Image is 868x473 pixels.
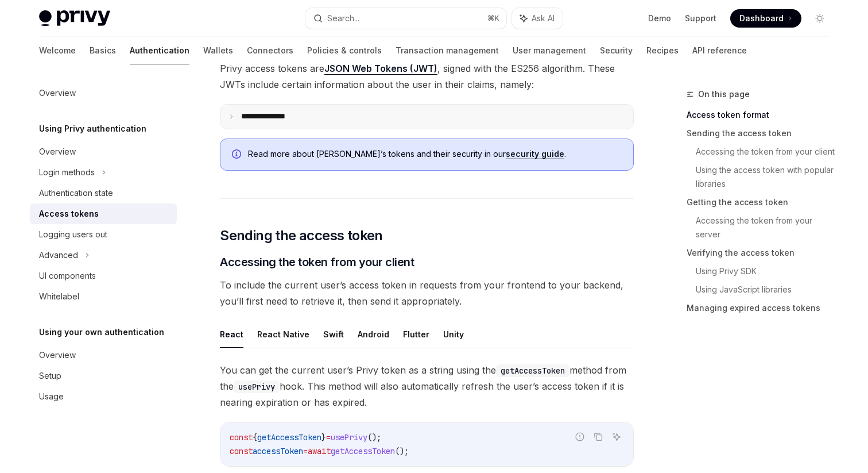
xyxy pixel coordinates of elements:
button: Ask AI [512,8,563,29]
a: UI components [30,266,177,286]
div: Advanced [39,248,78,262]
button: Swift [323,321,344,348]
a: Wallets [203,37,233,64]
code: usePrivy [234,380,280,393]
span: To include the current user’s access token in requests from your frontend to your backend, you’ll... [220,277,634,309]
a: Support [685,13,716,24]
span: ⌘ K [487,14,499,23]
a: Basics [90,37,116,64]
a: Using Privy SDK [696,262,838,280]
a: Usage [30,386,177,407]
span: (); [395,446,409,456]
span: Sending the access token [220,226,383,245]
a: Demo [648,13,671,24]
button: Android [358,321,389,348]
div: Setup [39,369,61,383]
span: await [308,446,331,456]
button: Search...⌘K [305,8,506,29]
a: Overview [30,83,177,103]
a: Logging users out [30,224,177,245]
button: Copy the contents from the code block [591,429,606,444]
a: Dashboard [730,9,801,28]
span: getAccessToken [331,446,395,456]
button: Ask AI [609,429,624,444]
a: Authentication state [30,183,177,203]
div: Logging users out [39,228,107,241]
span: = [303,446,308,456]
code: getAccessToken [496,364,569,377]
a: Accessing the token from your client [696,143,838,161]
span: usePrivy [331,432,367,443]
span: const [230,446,253,456]
a: Access tokens [30,203,177,224]
span: On this page [698,87,750,101]
span: (); [367,432,381,443]
span: const [230,432,253,443]
span: You can get the current user’s Privy token as a string using the method from the hook. This metho... [220,362,634,410]
a: Verifying the access token [687,244,838,262]
a: Authentication [130,37,189,64]
div: Authentication state [39,186,113,200]
a: JSON Web Tokens (JWT) [324,63,437,75]
a: API reference [692,37,747,64]
div: Whitelabel [39,290,79,303]
div: Search... [327,11,359,25]
span: Privy access tokens are , signed with the ES256 algorithm. These JWTs include certain information... [220,60,634,93]
div: Access tokens [39,207,99,221]
a: Connectors [247,37,293,64]
button: React [220,321,243,348]
button: Toggle dark mode [811,9,829,28]
a: User management [513,37,586,64]
a: Managing expired access tokens [687,299,838,317]
a: Using the access token with popular libraries [696,161,838,193]
span: = [326,432,331,443]
button: Flutter [403,321,429,348]
a: Using JavaScript libraries [696,280,838,299]
div: Overview [39,348,76,362]
a: Overview [30,141,177,162]
span: Ask AI [532,13,555,24]
span: Dashboard [739,13,784,24]
button: Unity [443,321,464,348]
a: Whitelabel [30,286,177,307]
a: Setup [30,366,177,386]
a: Access token format [687,106,838,124]
h5: Using Privy authentication [39,122,146,136]
a: Transaction management [396,37,499,64]
a: Accessing the token from your server [696,211,838,244]
h5: Using your own authentication [39,325,164,339]
a: Welcome [39,37,76,64]
span: } [321,432,326,443]
a: Security [600,37,633,64]
img: light logo [39,10,110,26]
a: Getting the access token [687,193,838,211]
a: Recipes [646,37,679,64]
span: Read more about [PERSON_NAME]’s tokens and their security in our . [248,148,622,160]
div: Usage [39,390,64,403]
span: getAccessToken [257,432,321,443]
a: Overview [30,345,177,366]
span: Accessing the token from your client [220,254,414,270]
div: UI components [39,269,96,283]
button: Report incorrect code [572,429,587,444]
svg: Info [232,149,243,161]
div: Login methods [39,166,95,179]
a: Policies & controls [307,37,382,64]
span: accessToken [253,446,303,456]
a: Sending the access token [687,124,838,143]
div: Overview [39,145,76,159]
span: { [253,432,257,443]
a: security guide [506,149,564,159]
button: React Native [257,321,309,348]
div: Overview [39,86,76,100]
